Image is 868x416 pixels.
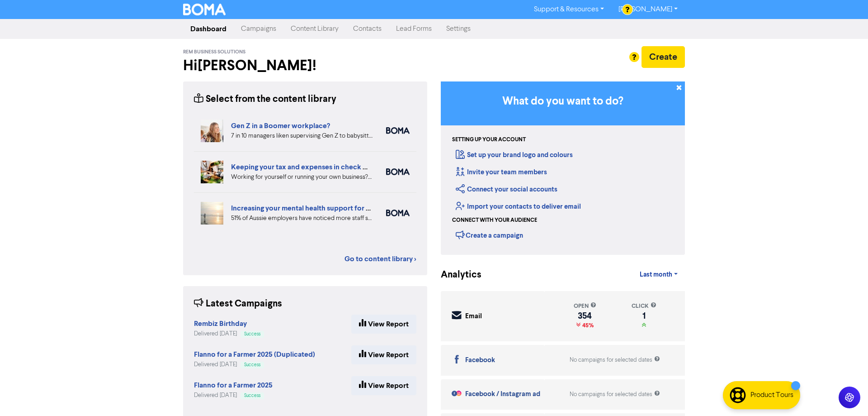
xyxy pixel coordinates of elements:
[183,49,245,55] span: REM Business Solutions
[456,168,547,177] a: Invite your team members
[231,131,373,141] div: 7 in 10 managers liken supervising Gen Z to babysitting or parenting. But is your people manageme...
[632,312,656,320] div: 1
[452,216,537,225] div: Connect with your audience
[632,302,656,311] div: click
[574,302,596,311] div: open
[194,360,315,369] div: Delivered [DATE]
[441,81,685,255] div: Getting Started in BOMA
[231,204,401,213] a: Increasing your mental health support for employees
[183,20,234,38] a: Dashboard
[386,127,410,134] img: boma
[389,20,439,38] a: Lead Forms
[465,311,482,322] div: Email
[570,390,660,399] div: No campaigns for selected dates
[441,268,470,282] div: Analytics
[194,297,282,311] div: Latest Campaigns
[580,322,594,329] span: 45%
[231,163,455,172] a: Keeping your tax and expenses in check when you are self-employed
[456,228,523,242] div: Create a campaign
[439,20,478,38] a: Settings
[194,320,247,328] a: Rembiz Birthday
[194,382,273,389] a: Flanno for a Farmer 2025
[194,92,336,106] div: Select from the content library
[642,46,685,68] button: Create
[231,172,373,182] div: Working for yourself or running your own business? Setup robust systems for expenses & tax requir...
[244,363,260,367] span: Success
[183,4,226,15] img: BOMA Logo
[611,2,685,17] a: [PERSON_NAME]
[231,121,330,130] a: Gen Z in a Boomer workplace?
[632,266,685,284] a: Last month
[194,381,273,390] strong: Flanno for a Farmer 2025
[194,351,315,359] a: Flanno for a Farmer 2025 (Duplicated)
[244,332,260,336] span: Success
[351,315,416,334] a: View Report
[452,136,526,144] div: Setting up your account
[351,376,416,395] a: View Report
[465,355,495,366] div: Facebook
[194,319,247,328] strong: Rembiz Birthday
[454,95,671,108] h3: What do you want to do?
[244,393,260,398] span: Success
[346,20,389,38] a: Contacts
[574,312,596,320] div: 354
[755,318,868,416] iframe: Chat Widget
[386,210,410,216] img: boma
[231,214,373,223] div: 51% of Aussie employers have noticed more staff struggling with mental health. But very few have ...
[234,20,283,38] a: Campaigns
[640,271,672,279] span: Last month
[283,20,346,38] a: Content Library
[527,2,611,17] a: Support & Resources
[351,345,416,364] a: View Report
[456,185,557,194] a: Connect your social accounts
[194,330,264,338] div: Delivered [DATE]
[194,391,273,400] div: Delivered [DATE]
[570,356,660,364] div: No campaigns for selected dates
[456,151,573,159] a: Set up your brand logo and colours
[194,350,315,359] strong: Flanno for a Farmer 2025 (Duplicated)
[465,389,540,400] div: Facebook / Instagram ad
[183,57,427,74] h2: Hi [PERSON_NAME] !
[344,253,416,264] a: Go to content library >
[456,202,581,211] a: Import your contacts to deliver email
[386,168,410,175] img: boma_accounting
